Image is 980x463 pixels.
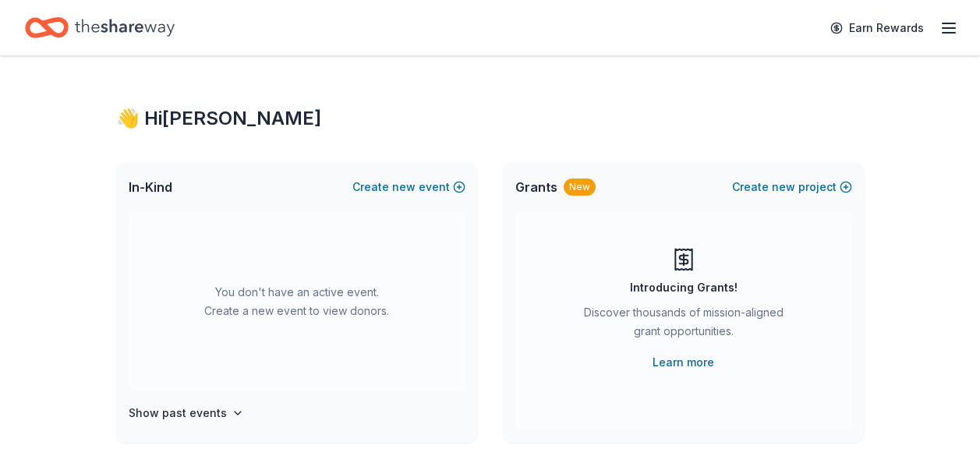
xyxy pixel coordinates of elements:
button: Show past events [129,404,244,422]
a: Learn more [653,353,714,372]
div: Discover thousands of mission-aligned grant opportunities. [578,303,790,347]
span: Grants [515,178,557,196]
span: new [772,178,795,196]
div: New [564,178,596,196]
a: Earn Rewards [821,14,933,42]
h4: Show past events [129,404,227,422]
button: Createnewevent [352,178,465,196]
a: Home [25,9,175,46]
span: In-Kind [129,178,172,196]
span: new [392,178,416,196]
button: Createnewproject [732,178,852,196]
div: 👋 Hi [PERSON_NAME] [116,106,865,131]
div: Introducing Grants! [630,278,738,297]
div: You don't have an active event. Create a new event to view donors. [129,212,465,391]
